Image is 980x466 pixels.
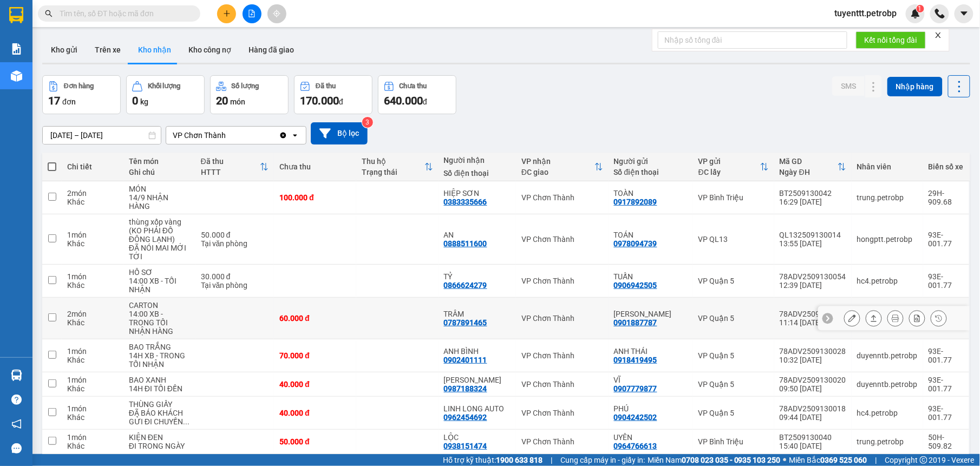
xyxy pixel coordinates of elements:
[67,198,118,206] div: Khác
[496,456,543,464] strong: 1900 633 818
[783,458,787,462] span: ⚪️
[614,281,657,290] div: 0906942505
[201,281,269,290] div: Tại văn phòng
[516,153,609,181] th: Toggle SortBy
[935,31,942,39] span: close
[300,94,339,107] span: 170.000
[339,97,343,106] span: đ
[780,198,846,206] div: 16:29 [DATE]
[698,193,769,202] div: VP Bình Triệu
[240,37,303,63] button: Hàng đã giao
[279,131,288,140] svg: Clear value
[444,413,487,422] div: 0962454692
[444,376,511,384] div: HOÀNG HẢI
[43,127,161,144] input: Select a date range.
[614,404,688,413] div: PHÚ
[129,384,190,393] div: 14H ĐI TỐI ĐẾN
[857,162,918,171] div: Nhân viên
[780,442,846,450] div: 15:40 [DATE]
[887,77,943,96] button: Nhập hàng
[11,43,22,55] img: solution-icon
[362,157,424,166] div: Thu hộ
[444,442,487,450] div: 0938151474
[316,82,336,90] div: Đã thu
[129,277,190,294] div: 14:00 XB - TỐI NHẬN
[444,281,487,290] div: 0866624279
[294,75,373,114] button: Đã thu170.000đ
[780,189,846,198] div: BT2509130042
[780,272,846,281] div: 78ADV2509130054
[876,454,877,466] span: |
[356,153,439,181] th: Toggle SortBy
[48,94,60,107] span: 17
[917,5,924,12] sup: 1
[173,130,226,141] div: VP Chơn Thành
[148,82,181,90] div: Khối lượng
[129,157,190,166] div: Tên món
[11,419,22,429] span: notification
[67,189,118,198] div: 2 món
[201,168,260,176] div: HTTT
[698,168,760,176] div: ĐC lấy
[362,117,373,128] sup: 3
[279,162,351,171] div: Chưa thu
[201,272,269,281] div: 30.000 đ
[614,231,688,239] div: TOÁN
[126,75,205,114] button: Khối lượng0kg
[140,97,148,106] span: kg
[929,433,964,450] div: 50H-509.82
[400,82,427,90] div: Chưa thu
[911,9,920,18] img: icon-new-feature
[67,404,118,413] div: 1 món
[201,157,260,166] div: Đã thu
[129,37,180,63] button: Kho nhận
[444,318,487,327] div: 0787891465
[11,395,22,405] span: question-circle
[378,75,456,114] button: Chưa thu640.000đ
[11,370,22,381] img: warehouse-icon
[826,6,906,20] span: tuyenttt.petrobp
[780,413,846,422] div: 09:44 [DATE]
[521,193,603,202] div: VP Chơn Thành
[11,443,22,454] span: message
[180,37,240,63] button: Kho công nợ
[780,310,846,318] div: 78ADV2509130035
[918,5,922,12] span: 1
[929,231,964,248] div: 93E-001.77
[129,433,190,442] div: KIỆN ĐEN
[614,239,657,248] div: 0978094739
[201,239,269,248] div: Tại văn phòng
[311,122,368,145] button: Bộ lọc
[279,380,351,389] div: 40.000 đ
[955,4,974,23] button: caret-down
[444,347,511,356] div: ANH BÌNH
[67,318,118,327] div: Khác
[774,153,852,181] th: Toggle SortBy
[67,442,118,450] div: Khác
[443,454,543,466] span: Hỗ trợ kỹ thuật:
[857,193,918,202] div: trung.petrobp
[64,82,94,90] div: Đơn hàng
[444,231,511,239] div: AN
[698,409,769,417] div: VP Quận 5
[444,433,511,442] div: LỘC
[780,433,846,442] div: BT2509130040
[929,272,964,290] div: 93E-001.77
[67,413,118,422] div: Khác
[210,75,289,114] button: Số lượng20món
[693,153,774,181] th: Toggle SortBy
[648,454,781,466] span: Miền Nam
[67,433,118,442] div: 1 món
[521,351,603,360] div: VP Chơn Thành
[780,318,846,327] div: 11:14 [DATE]
[521,277,603,285] div: VP Chơn Thành
[423,97,427,106] span: đ
[267,4,286,23] button: aim
[614,157,688,166] div: Người gửi
[844,310,860,326] div: Sửa đơn hàng
[11,70,22,82] img: warehouse-icon
[614,347,688,356] div: ANH THÁI
[521,380,603,389] div: VP Chơn Thành
[129,343,190,351] div: BAO TRẮNG
[227,130,228,141] input: Selected VP Chơn Thành.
